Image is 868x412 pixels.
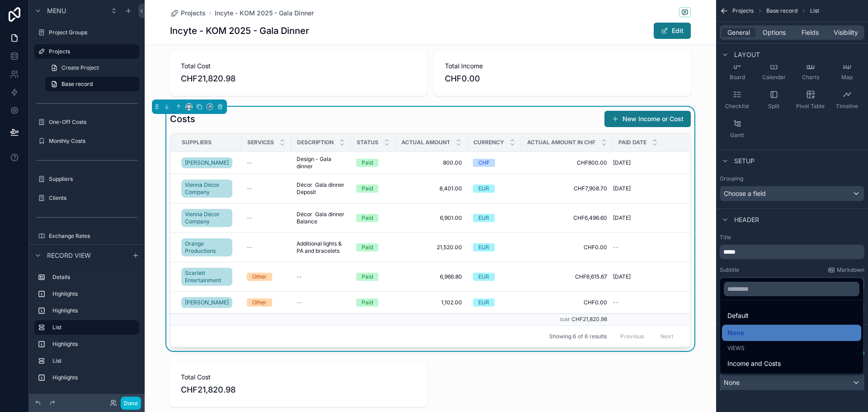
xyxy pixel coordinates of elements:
[478,243,489,251] div: EUR
[185,159,229,166] span: [PERSON_NAME]
[478,298,489,307] div: EUR
[473,139,504,146] span: Currency
[478,185,489,193] div: EUR
[362,159,373,167] div: Paid
[613,185,631,192] span: [DATE]
[182,139,212,146] span: Suppliers
[252,273,267,281] div: Other
[401,214,462,222] span: 6,901.00
[401,273,462,280] span: 6,966.80
[478,273,489,281] div: EUR
[401,159,462,166] span: 800.00
[170,24,309,37] h1: Incyte - KOM 2025 - Gala Dinner
[185,181,229,196] span: Vienna Décor Company
[613,299,618,306] span: --
[618,139,646,146] span: Paid Date
[181,268,232,286] a: Scarlett Entertainment
[527,273,607,280] span: CHF6,615.67
[357,139,378,146] span: Status
[181,9,206,18] span: Projects
[613,214,631,222] span: [DATE]
[654,23,691,39] button: Edit
[401,299,462,306] span: 1,102.00
[247,185,252,192] span: --
[181,180,232,198] a: Vienna Décor Company
[297,299,302,306] span: --
[401,139,450,146] span: Actual Amount
[527,299,607,306] span: CHF0.00
[181,157,232,168] a: [PERSON_NAME]
[401,185,462,192] span: 8,401.00
[362,185,373,193] div: Paid
[478,214,489,222] div: EUR
[571,316,607,322] span: CHF21,820.98
[604,111,691,127] button: New Income or Cost
[362,298,373,307] div: Paid
[527,214,607,222] span: CHF6,496.60
[401,244,462,251] span: 21,520.00
[185,270,229,284] span: Scarlett Entertainment
[185,211,229,225] span: Vienna Décor Company
[297,240,345,255] span: Additional lights & PA and bracelets
[297,156,345,170] span: Design - Gala dinner
[215,9,314,18] a: Incyte - KOM 2025 - Gala Dinner
[527,244,607,251] span: CHF0.00
[527,139,595,146] span: Actual Amount in CHF
[362,214,373,222] div: Paid
[297,181,345,196] span: Décor Gala dinner Deposit
[181,297,232,308] a: [PERSON_NAME]
[247,139,274,146] span: Services
[247,159,252,166] span: --
[185,240,229,255] span: Orange Productions
[170,9,206,18] a: Projects
[478,159,490,167] div: CHF
[170,113,195,125] h1: Costs
[181,209,232,227] a: Vienna Décor Company
[527,159,607,166] span: CHF800.00
[362,273,373,281] div: Paid
[362,243,373,251] div: Paid
[185,299,229,306] span: [PERSON_NAME]
[297,273,302,280] span: --
[297,211,345,225] span: Décor Gala dinner Balance
[549,333,607,340] span: Showing 6 of 6 results
[181,238,232,256] a: Orange Productions
[527,185,607,192] span: CHF7,908.70
[560,317,570,322] small: Sum
[613,273,631,280] span: [DATE]
[613,159,631,166] span: [DATE]
[247,214,252,222] span: --
[252,298,267,307] div: Other
[247,244,252,251] span: --
[613,244,618,251] span: --
[297,139,334,146] span: Description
